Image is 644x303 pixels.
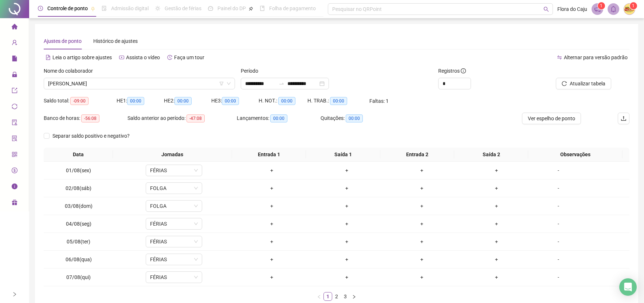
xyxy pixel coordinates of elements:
[600,3,602,8] span: 1
[461,68,466,73] span: info-circle
[217,5,246,11] span: Painel do DP
[219,81,224,86] span: filter
[66,221,91,227] span: 04/08(seg)
[12,100,17,115] span: sync
[241,67,263,75] label: Período
[12,132,17,147] span: solution
[150,254,198,265] span: FÉRIAS
[52,54,112,60] span: Leia o artigo sobre ajustes
[249,7,253,11] span: pushpin
[237,202,306,210] div: +
[537,273,580,281] div: -
[387,220,456,228] div: +
[312,184,381,192] div: +
[350,292,358,301] li: Próxima página
[562,81,567,86] span: reload
[369,98,389,104] span: Faltas: 1
[222,97,239,105] span: 00:00
[12,20,17,35] span: home
[528,114,575,122] span: Ver espelho de ponto
[113,148,232,162] th: Jornadas
[570,80,605,88] span: Atualizar tabela
[91,7,95,11] span: pushpin
[350,292,358,301] button: right
[387,202,456,210] div: +
[66,185,91,191] span: 02/08(sáb)
[12,52,17,67] span: file
[315,292,323,301] button: left
[237,255,306,263] div: +
[150,165,198,176] span: FÉRIAS
[610,6,617,12] span: bell
[462,238,531,246] div: +
[66,167,91,173] span: 01/08(sex)
[278,97,295,105] span: 00:00
[44,37,82,45] div: Ajustes de ponto
[341,292,349,300] a: 3
[150,218,198,229] span: FÉRIAS
[537,166,580,174] div: -
[66,274,91,280] span: 07/08(qui)
[237,220,306,228] div: +
[387,255,456,263] div: +
[38,6,43,11] span: clock-circle
[333,292,341,300] a: 2
[462,202,531,210] div: +
[237,114,321,122] div: Lançamentos:
[312,238,381,246] div: +
[50,132,133,140] span: Separar saldo positivo e negativo?
[117,97,164,105] div: HE 1:
[387,166,456,174] div: +
[237,166,306,174] div: +
[330,97,347,105] span: 00:00
[102,6,107,11] span: file-done
[150,236,198,247] span: FÉRIAS
[462,220,531,228] div: +
[12,36,17,51] span: user-add
[462,273,531,281] div: +
[150,272,198,283] span: FÉRIAS
[127,114,237,122] div: Saldo anterior ao período:
[194,257,198,262] span: down
[127,97,144,105] span: 00:00
[312,273,381,281] div: +
[537,238,580,246] div: -
[632,3,635,8] span: 1
[174,54,204,60] span: Faça um tour
[12,116,17,131] span: audit
[93,37,138,45] div: Histórico de ajustes
[70,97,89,105] span: -09:00
[259,97,307,105] div: H. NOT.:
[12,292,17,297] span: right
[164,97,211,105] div: HE 2:
[387,273,456,281] div: +
[564,54,628,60] span: Alternar para versão padrão
[12,196,17,211] span: gift
[12,164,17,179] span: dollar
[630,2,637,9] sup: Atualize o seu contato no menu Meus Dados
[126,54,160,60] span: Assista o vídeo
[317,295,321,299] span: left
[81,114,99,122] span: -56:08
[528,148,623,162] th: Observações
[462,166,531,174] div: +
[47,5,88,11] span: Controle de ponto
[537,202,580,210] div: -
[12,84,17,99] span: export
[621,116,627,121] span: upload
[438,67,466,75] span: Registros
[46,55,51,60] span: file-text
[387,184,456,192] div: +
[594,6,601,12] span: notification
[306,148,380,162] th: Saída 1
[119,55,124,60] span: youtube
[150,183,198,194] span: FOLGA
[232,148,306,162] th: Entrada 1
[155,6,160,11] span: sun
[279,81,284,86] span: to
[324,292,332,300] a: 1
[315,292,323,301] li: Página anterior
[352,295,356,299] span: right
[12,68,17,83] span: lock
[194,186,198,190] span: down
